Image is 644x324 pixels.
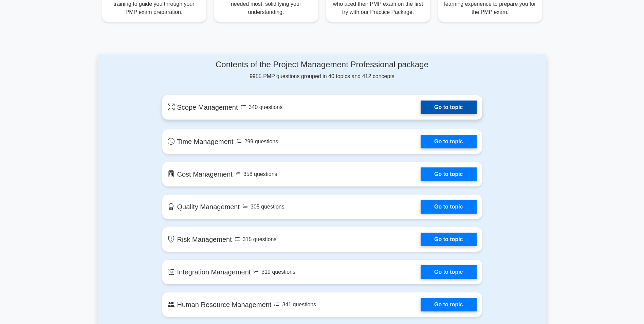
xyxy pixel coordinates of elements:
[162,60,482,70] h4: Contents of the Project Management Professional package
[421,233,476,246] a: Go to topic
[421,135,476,148] a: Go to topic
[421,265,476,279] a: Go to topic
[421,298,476,311] a: Go to topic
[421,200,476,214] a: Go to topic
[421,167,476,181] a: Go to topic
[421,101,476,114] a: Go to topic
[162,60,482,80] div: 9955 PMP questions grouped in 40 topics and 412 concepts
